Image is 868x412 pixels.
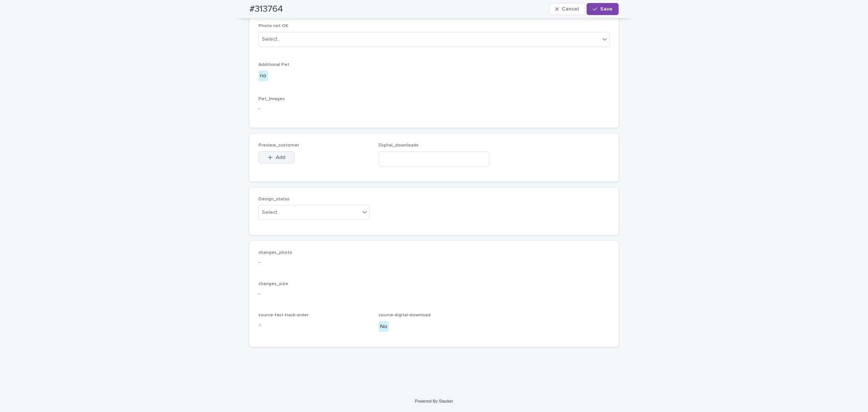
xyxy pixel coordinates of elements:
[262,35,281,43] div: Select...
[258,313,309,317] span: source-fast-track-order
[415,399,453,403] a: Powered By Stacker
[258,143,299,148] span: Preview_customer
[600,6,613,12] span: Save
[258,250,292,255] span: changes_photo
[276,155,285,160] span: Add
[379,321,389,332] div: No
[262,209,281,217] div: Select...
[249,4,283,15] h2: #313764
[258,151,295,163] button: Add
[258,258,610,266] p: -
[258,105,610,113] p: -
[258,24,288,28] span: Photo not OK
[258,97,285,101] span: Pet_Images
[379,143,419,148] span: Digital_downloads
[258,282,288,286] span: changes_size
[549,3,585,15] button: Cancel
[562,6,579,12] span: Cancel
[258,197,290,201] span: Design_status
[379,313,431,317] span: source-digital-download
[258,290,610,298] p: -
[587,3,619,15] button: Save
[258,63,289,67] span: Additional Pet
[258,70,268,81] div: no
